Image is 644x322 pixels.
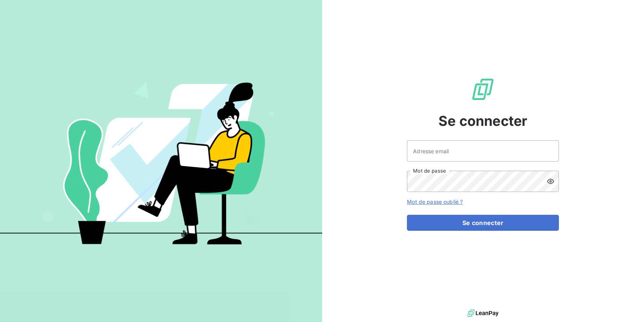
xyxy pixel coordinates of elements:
[407,198,463,205] a: Mot de passe oublié ?
[471,77,495,102] img: Logo LeanPay
[467,308,498,319] img: logo
[438,111,527,131] span: Se connecter
[407,215,559,231] button: Se connecter
[407,140,559,162] input: placeholder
